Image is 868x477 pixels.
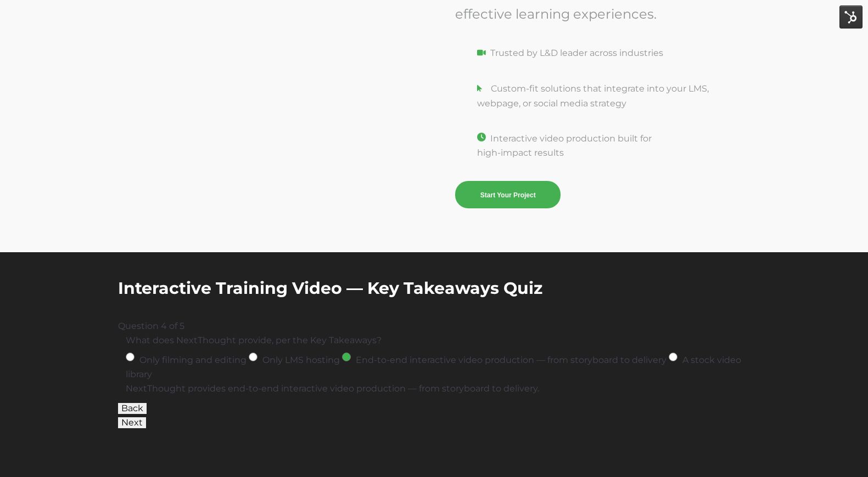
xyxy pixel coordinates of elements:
[455,181,561,208] a: Start Your Project
[669,353,677,361] input: A stock video library
[356,355,667,365] span: End-to-end interactive video production — from storyboard to delivery
[118,417,146,428] button: Next
[477,83,709,109] span: Custom-fit solutions that integrate into your LMS, webpage, or social media strategy
[126,382,743,396] div: NextThought provides end-to-end interactive video production — from storyboard to delivery.
[139,355,247,365] span: Only filming and editing
[126,353,135,361] input: Only filming and editing
[118,403,147,414] button: Back
[262,355,340,365] span: Only LMS hosting
[249,353,257,361] input: Only LMS hosting
[342,353,351,361] input: End-to-end interactive video production — from storyboard to delivery
[839,5,863,29] img: HubSpot Tools Menu Toggle
[480,191,536,199] span: Start Your Project
[118,278,542,298] span: Interactive Training Video — Key Takeaways Quiz
[118,319,751,333] div: Question 4 of 5
[126,333,382,348] legend: What does NextThought provide, per the Key Takeaways?
[490,48,663,58] span: Trusted by L&D leader across industries
[477,133,652,158] span: Interactive video production built for high-impact results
